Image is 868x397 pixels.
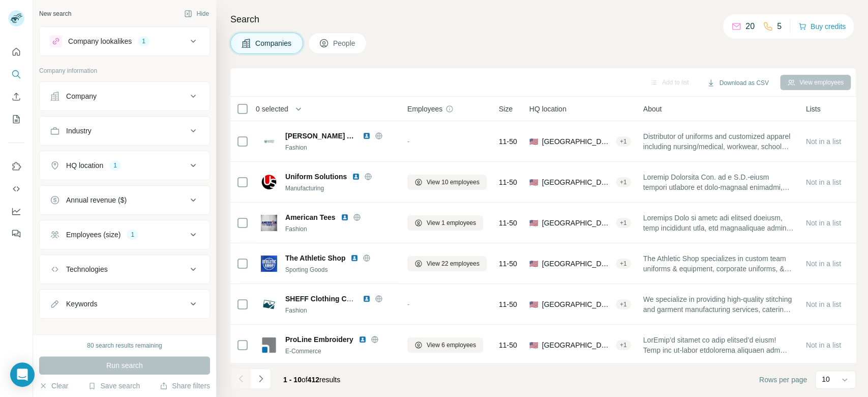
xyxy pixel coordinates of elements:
[499,136,517,147] span: 11-50
[40,292,209,316] button: Keywords
[66,160,103,171] div: HQ location
[806,219,841,227] span: Not in a list
[427,178,480,187] span: View 10 employees
[352,173,360,181] img: LinkedIn logo
[529,218,538,228] span: 🇺🇸
[230,12,856,26] h4: Search
[127,230,138,239] div: 1
[261,215,277,231] img: Logo of American Tees
[39,66,210,75] p: Company information
[529,136,538,147] span: 🇺🇸
[822,374,830,384] p: 10
[285,347,395,356] div: E-Commerce
[177,6,216,21] button: Hide
[66,126,92,136] div: Industry
[529,340,538,350] span: 🇺🇸
[643,335,794,355] span: LorEmip’d sitamet co adip elitsed’d eiusm! Temp inc ut-labor etdolorema aliquaen adm ven-quisnost...
[285,224,395,234] div: Fashion
[616,259,631,268] div: + 1
[283,376,302,384] span: 1 - 10
[499,104,513,114] span: Size
[806,178,841,186] span: Not in a list
[285,295,374,303] span: SHEFF Clothing Company
[806,300,841,308] span: Not in a list
[616,178,631,187] div: + 1
[643,253,794,274] span: The Athletic Shop specializes in custom team uniforms & equipment, corporate uniforms, & coaches ...
[798,19,846,34] button: Buy credits
[8,110,24,128] button: My lists
[407,337,483,353] button: View 6 employees
[616,137,631,146] div: + 1
[529,104,566,114] span: HQ location
[363,132,371,140] img: LinkedIn logo
[8,202,24,220] button: Dashboard
[40,153,209,178] button: HQ location1
[616,300,631,309] div: + 1
[66,195,127,205] div: Annual revenue ($)
[407,175,487,190] button: View 10 employees
[806,260,841,268] span: Not in a list
[285,253,345,263] span: The Athletic Shop
[40,257,209,281] button: Technologies
[427,259,480,268] span: View 22 employees
[499,259,517,269] span: 11-50
[88,381,140,391] button: Save search
[261,296,277,313] img: Logo of SHEFF Clothing Company
[427,341,476,350] span: View 6 employees
[643,172,794,192] span: Loremip Dolorsita Con. ad e S.D.-eiusm tempori utlabore et dolo-magnaal enimadmi, veniamqu no exe...
[261,174,277,190] img: Logo of Uniform Solutions
[66,299,97,309] div: Keywords
[806,341,841,349] span: Not in a list
[285,334,353,345] span: ProLine Embroidery
[407,104,442,114] span: Employees
[499,177,517,187] span: 11-50
[109,161,121,170] div: 1
[529,259,538,269] span: 🇺🇸
[363,295,371,303] img: LinkedIn logo
[40,222,209,247] button: Employees (size)1
[251,368,271,389] button: Navigate to next page
[40,188,209,212] button: Annual revenue ($)
[302,376,308,384] span: of
[261,133,277,150] img: Logo of WARD Apparel
[643,131,794,152] span: Distributor of uniforms and customized apparel including nursing/medical, workwear, school unifor...
[40,84,209,108] button: Company
[8,157,24,176] button: Use Surfe on LinkedIn
[285,172,347,182] span: Uniform Solutions
[285,306,395,315] div: Fashion
[40,119,209,143] button: Industry
[407,215,483,231] button: View 1 employees
[341,213,349,221] img: LinkedIn logo
[542,136,612,147] span: [GEOGRAPHIC_DATA], [US_STATE]
[542,340,612,350] span: [GEOGRAPHIC_DATA], [US_STATE]
[542,299,612,309] span: [GEOGRAPHIC_DATA], [US_STATE]
[285,184,395,193] div: Manufacturing
[160,381,210,391] button: Share filters
[499,340,517,350] span: 11-50
[542,218,612,228] span: [GEOGRAPHIC_DATA], [US_STATE]
[643,294,794,315] span: We specialize in providing high-quality stitching and garment manufacturing services, catering to...
[138,37,149,46] div: 1
[616,341,631,350] div: + 1
[8,43,24,61] button: Quick start
[407,137,410,146] span: -
[285,131,357,141] span: [PERSON_NAME] Apparel
[777,20,782,33] p: 5
[283,376,340,384] span: results
[8,88,24,106] button: Enrich CSV
[39,9,71,18] div: New search
[542,177,612,187] span: [GEOGRAPHIC_DATA]
[308,376,319,384] span: 412
[616,218,631,228] div: + 1
[427,218,476,228] span: View 1 employees
[407,256,487,271] button: View 22 employees
[261,256,277,272] img: Logo of The Athletic Shop
[806,104,821,114] span: Lists
[8,65,24,83] button: Search
[285,265,395,274] div: Sporting Goods
[529,177,538,187] span: 🇺🇸
[333,38,356,48] span: People
[745,20,755,33] p: 20
[40,29,209,53] button: Company lookalikes1
[8,180,24,198] button: Use Surfe API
